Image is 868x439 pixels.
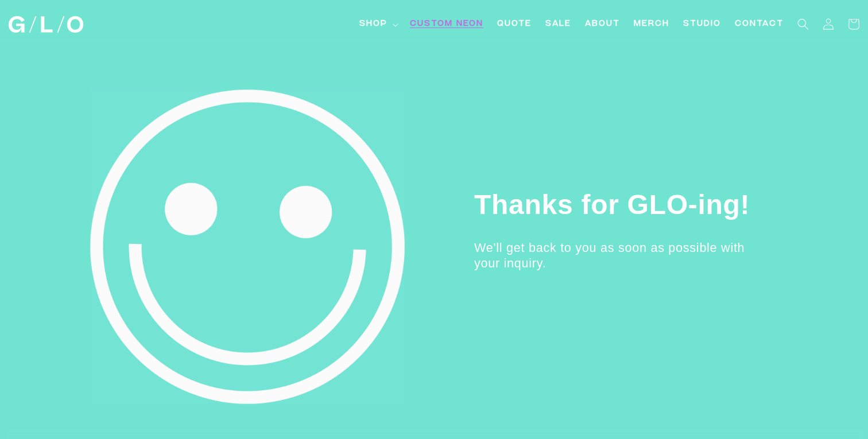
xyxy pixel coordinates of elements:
[497,18,532,30] span: Quote
[735,18,784,30] span: Contact
[676,11,728,37] a: Studio
[634,18,669,30] span: Merch
[578,11,627,37] a: About
[728,11,790,37] a: Contact
[538,11,578,37] a: SALE
[474,189,750,220] strong: Thanks for GLO-ing!
[474,240,767,271] h3: We'll get back to you as soon as possible with your inquiry.
[683,18,721,30] span: Studio
[403,11,490,37] a: Custom Neon
[490,11,538,37] a: Quote
[359,18,387,30] span: Shop
[585,18,620,30] span: About
[9,16,83,33] img: GLO Studio
[5,12,88,37] a: GLO Studio
[545,18,571,30] span: SALE
[661,278,868,439] iframe: Chat Widget
[410,18,483,30] span: Custom Neon
[627,11,676,37] a: Merch
[352,11,403,37] summary: Shop
[790,11,816,37] summary: Search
